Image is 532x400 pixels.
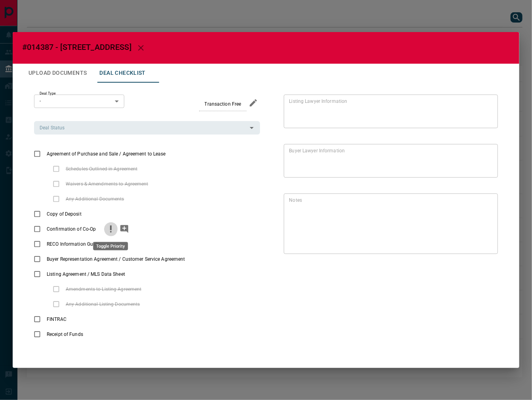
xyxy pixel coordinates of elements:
[93,64,152,83] button: Deal Checklist
[64,301,142,308] span: Any Additional Listing Documents
[247,96,260,110] button: edit
[289,147,489,174] textarea: text field
[289,197,489,250] textarea: text field
[64,195,126,203] span: Any Additional Documents
[64,180,150,188] span: Waivers & Amendments to Agreement
[45,226,98,233] span: Confirmation of Co-Op
[45,210,84,218] span: Copy of Deposit
[64,286,144,293] span: Amendments to Listing Agreement
[246,122,257,133] button: Open
[64,165,140,173] span: Schedules Outlined in Agreement
[45,241,101,248] span: RECO Information Guide
[22,42,131,52] span: #014387 - [STREET_ADDRESS]
[22,64,93,83] button: Upload Documents
[289,98,489,125] textarea: text field
[93,242,128,250] div: Toggle Priority
[45,150,168,157] span: Agreement of Purchase and Sale / Agreement to Lease
[45,256,187,263] span: Buyer Representation Agreement / Customer Service Agreement
[45,331,85,338] span: Receipt of Funds
[34,95,124,108] div: -
[118,222,131,237] button: add note
[40,91,56,96] label: Deal Type
[104,222,118,237] button: priority
[45,316,68,323] span: FINTRAC
[45,271,127,278] span: Listing Agreement / MLS Data Sheet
